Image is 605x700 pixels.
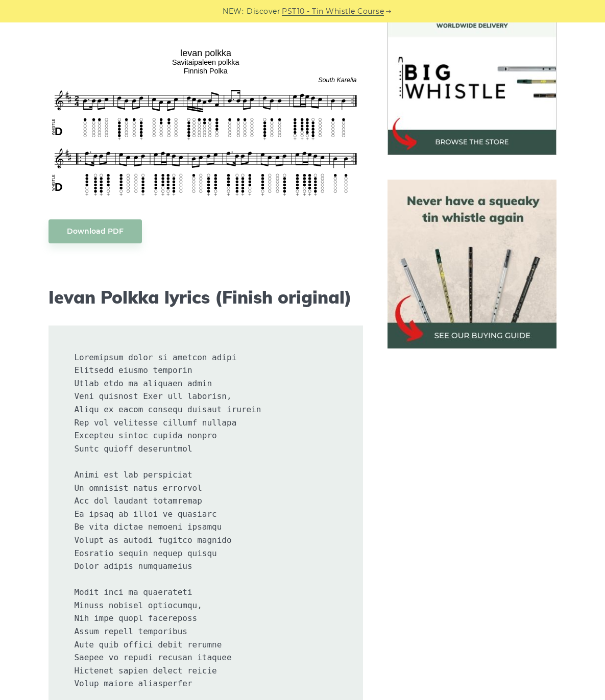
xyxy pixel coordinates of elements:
[49,44,362,198] img: Ievan polkka Tin Whistle Tabs & Sheet Music
[282,6,384,17] a: PST10 - Tin Whistle Course
[49,219,142,243] a: Download PDF
[388,180,556,348] img: tin whistle buying guide
[247,6,280,17] span: Discover
[223,6,244,17] span: NEW:
[49,287,362,308] h2: Ievan Polkka lyrics (Finish original)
